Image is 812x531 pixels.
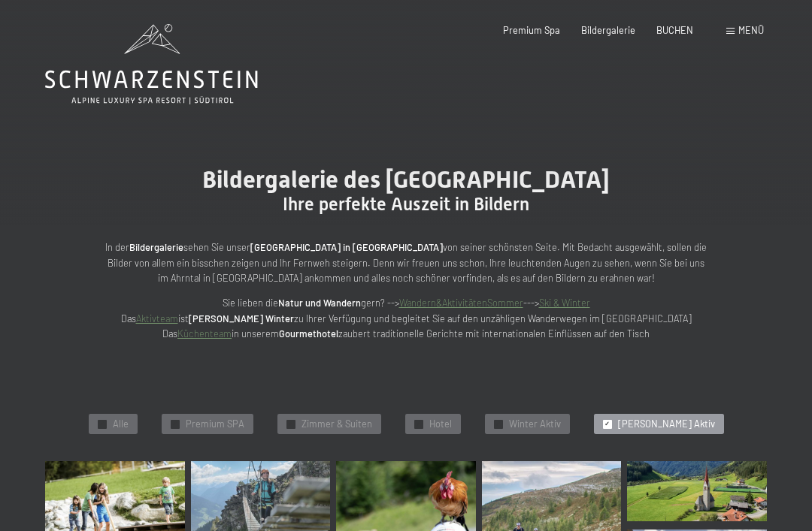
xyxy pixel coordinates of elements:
[503,24,560,36] a: Premium Spa
[250,241,443,253] strong: [GEOGRAPHIC_DATA] in [GEOGRAPHIC_DATA]
[278,297,361,309] strong: Natur und Wandern
[416,420,421,428] span: ✓
[656,24,693,36] a: BUCHEN
[113,418,129,431] span: Alle
[738,24,764,36] span: Menü
[539,297,590,309] a: Ski & Winter
[604,420,610,428] span: ✓
[288,420,293,428] span: ✓
[202,165,610,194] span: Bildergalerie des [GEOGRAPHIC_DATA]
[429,418,452,431] span: Hotel
[627,461,767,521] img: Bildergalerie
[177,327,232,339] a: Küchenteam
[172,420,177,428] span: ✓
[581,24,635,36] a: Bildergalerie
[495,420,501,428] span: ✓
[105,240,707,285] p: In der sehen Sie unser von seiner schönsten Seite. Mit Bedacht ausgewählt, sollen die Bilder von ...
[509,418,561,431] span: Winter Aktiv
[279,327,338,339] strong: Gourmethotel
[105,295,707,341] p: Sie lieben die gern? --> ---> Das ist zu Ihrer Verfügung und begleitet Sie auf den unzähligen Wan...
[283,194,529,215] span: Ihre perfekte Auszeit in Bildern
[186,418,244,431] span: Premium SPA
[618,418,715,431] span: [PERSON_NAME] Aktiv
[189,312,294,324] strong: [PERSON_NAME] Winter
[301,418,372,431] span: Zimmer & Suiten
[399,297,523,309] a: Wandern&AktivitätenSommer
[136,312,178,324] a: Aktivteam
[129,241,183,253] strong: Bildergalerie
[99,420,105,428] span: ✓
